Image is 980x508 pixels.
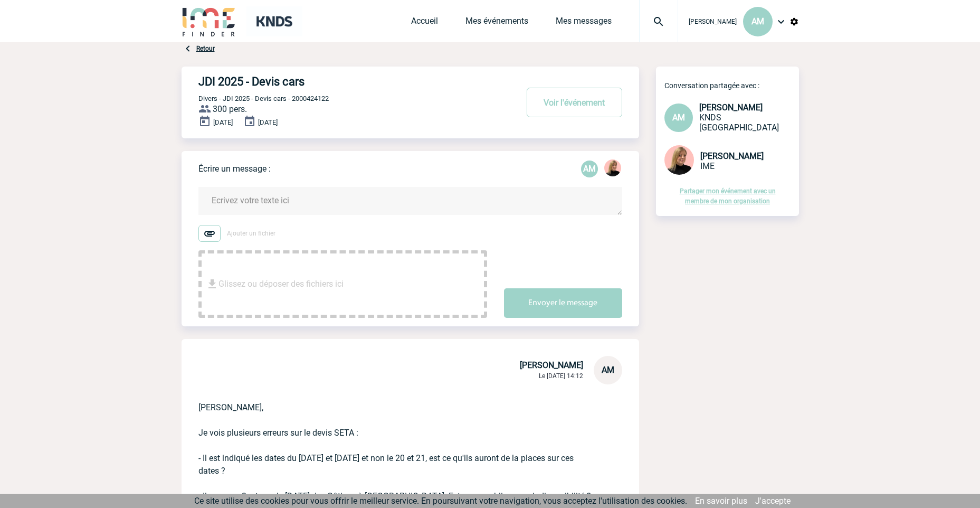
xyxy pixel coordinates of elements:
[689,18,737,25] span: [PERSON_NAME]
[527,88,622,117] button: Voir l'événement
[218,258,344,311] span: Glissez ou déposer des fichiers ici
[604,159,621,176] img: 131233-0.png
[664,81,799,90] p: Conversation partagée avec :
[258,118,278,126] span: [DATE]
[504,288,622,318] button: Envoyer le message
[602,365,614,375] span: AM
[699,102,763,112] span: [PERSON_NAME]
[699,112,779,133] span: KNDS [GEOGRAPHIC_DATA]
[755,496,791,506] a: J'accepte
[695,496,747,506] a: En savoir plus
[198,95,329,102] span: Divers - JDI 2025 - Devis cars - 2000424122
[182,6,236,36] img: IME-Finder
[465,16,528,31] a: Mes événements
[604,159,621,178] div: Estelle PERIOU
[198,75,486,88] h4: JDI 2025 - Devis cars
[213,118,233,126] span: [DATE]
[556,16,612,31] a: Mes messages
[520,360,583,370] span: [PERSON_NAME]
[539,372,583,380] span: Le [DATE] 14:12
[751,16,764,26] span: AM
[581,161,598,177] p: AM
[581,161,598,177] div: Aurélie MORO
[194,496,687,506] span: Ce site utilise des cookies pour vous offrir le meilleur service. En poursuivant votre navigation...
[411,16,438,31] a: Accueil
[196,45,215,52] a: Retour
[227,230,275,237] span: Ajouter un fichier
[198,164,271,174] p: Écrire un message :
[206,278,218,290] img: file_download.svg
[700,151,764,161] span: [PERSON_NAME]
[664,145,694,175] img: 131233-0.png
[680,187,776,205] a: Partager mon événement avec un membre de mon organisation
[213,104,247,114] span: 300 pers.
[672,112,685,123] span: AM
[700,161,715,171] span: IME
